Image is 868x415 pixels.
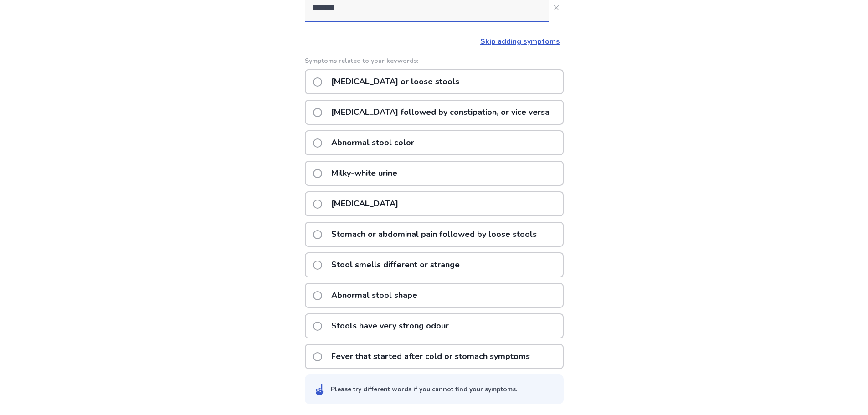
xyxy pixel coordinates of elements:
p: Fever that started after cold or stomach symptoms [326,345,535,368]
p: [MEDICAL_DATA] or loose stools [326,70,465,93]
p: Stool smells different or strange [326,253,465,277]
p: [MEDICAL_DATA] followed by constipation, or vice versa [326,101,555,124]
p: Symptoms related to your keywords: [305,56,564,66]
p: Abnormal stool shape [326,284,423,307]
p: Stomach or abdominal pain followed by loose stools [326,223,542,246]
a: Skip adding symptoms [480,36,560,46]
p: Abnormal stool color [326,131,420,154]
button: Close [549,0,564,15]
p: Milky-white urine [326,162,403,185]
p: [MEDICAL_DATA] [326,192,404,215]
p: Stools have very strong odour [326,314,454,338]
div: Please try different words if you cannot find your symptoms. [331,384,517,394]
